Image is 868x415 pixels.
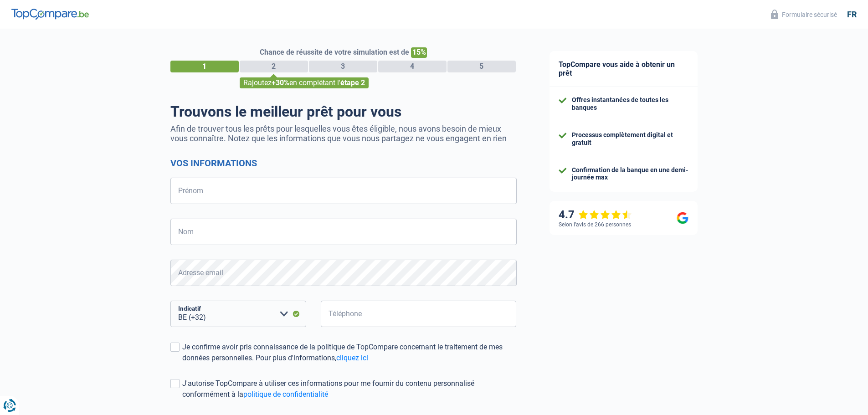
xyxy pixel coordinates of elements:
div: 1 [170,61,239,72]
div: Offres instantanées de toutes les banques [572,96,688,112]
div: 4 [378,61,447,72]
div: J'autorise TopCompare à utiliser ces informations pour me fournir du contenu personnalisé conform... [182,378,517,400]
div: TopCompare vous aide à obtenir un prêt [550,51,698,87]
a: politique de confidentialité [243,390,328,399]
div: fr [847,10,857,20]
div: 3 [309,61,377,72]
div: Processus complètement digital et gratuit [572,131,688,147]
a: cliquez ici [336,354,368,362]
div: Confirmation de la banque en une demi-journée max [572,166,688,182]
button: Formulaire sécurisé [765,7,842,22]
div: Je confirme avoir pris connaissance de la politique de TopCompare concernant le traitement de mes... [182,342,517,364]
div: 5 [447,61,516,72]
span: 15% [411,47,427,58]
div: Selon l’avis de 266 personnes [559,221,631,228]
div: Rajoutez en complétant l' [240,77,369,88]
div: 2 [240,61,308,72]
img: TopCompare Logo [11,9,89,20]
p: Afin de trouver tous les prêts pour lesquelles vous êtes éligible, nous avons besoin de mieux vou... [170,124,517,143]
span: étape 2 [340,78,365,87]
input: 401020304 [321,301,517,327]
h1: Trouvons le meilleur prêt pour vous [170,103,517,120]
span: Chance de réussite de votre simulation est de [260,48,409,56]
span: +30% [272,78,289,87]
h2: Vos informations [170,158,517,169]
div: 4.7 [559,208,632,221]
